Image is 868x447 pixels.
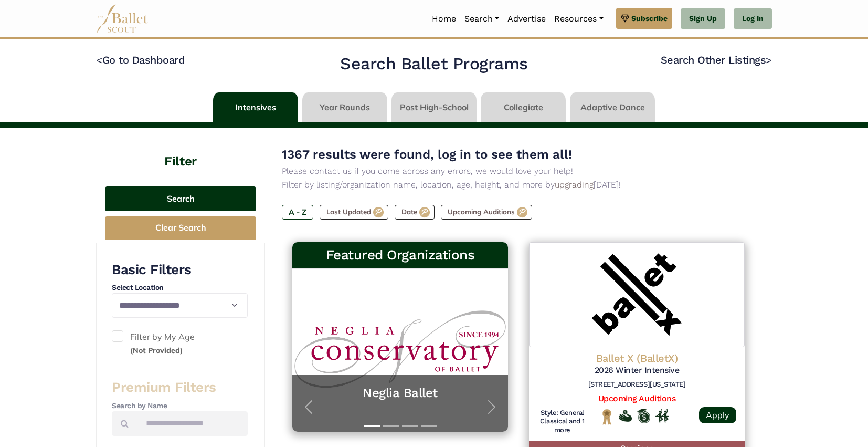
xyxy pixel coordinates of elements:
h5: 2026 Winter Intensive [537,365,736,376]
code: > [766,53,772,66]
label: A - Z [282,205,313,220]
a: Resources [550,8,607,30]
button: Search [105,186,256,211]
a: Log In [734,8,772,29]
img: gem.svg [621,13,629,24]
label: Filter by My Age [112,330,248,357]
span: 1367 results were found, log in to see them all! [282,147,572,162]
a: upgrading [555,180,594,190]
button: Slide 2 [383,420,399,432]
a: Sign Up [681,8,725,29]
input: Search by names... [137,411,248,436]
a: Search [460,8,503,30]
img: Offers Scholarship [637,409,650,423]
h6: [STREET_ADDRESS][US_STATE] [537,380,736,389]
img: In Person [655,409,669,422]
a: Apply [699,407,736,423]
a: Subscribe [616,8,672,29]
label: Upcoming Auditions [441,205,532,220]
button: Clear Search [105,216,256,240]
button: Slide 4 [421,420,437,432]
h6: Style: General Classical and 1 more [537,409,587,435]
img: Offers Financial Aid [619,410,632,421]
a: Neglia Ballet [303,385,497,401]
h4: Search by Name [112,401,248,411]
h4: Filter [96,128,265,171]
li: Intensives [211,92,300,122]
h3: Featured Organizations [301,246,500,264]
p: Please contact us if you come across any errors, we would love your help! [282,164,755,178]
li: Post High-School [389,92,479,122]
h3: Premium Filters [112,379,248,397]
li: Adaptive Dance [568,92,657,122]
a: Home [428,8,460,30]
a: Upcoming Auditions [598,393,675,403]
code: < [96,53,102,66]
span: Subscribe [631,13,668,24]
button: Slide 1 [364,420,380,432]
img: National [600,409,613,425]
h2: Search Ballet Programs [340,53,527,75]
label: Last Updated [320,205,388,220]
li: Collegiate [479,92,568,122]
label: Date [395,205,435,220]
h3: Basic Filters [112,261,248,279]
small: (Not Provided) [130,346,183,355]
p: Filter by listing/organization name, location, age, height, and more by [DATE]! [282,178,755,192]
a: Advertise [503,8,550,30]
a: <Go to Dashboard [96,54,185,66]
h4: Ballet X (BalletX) [537,351,736,365]
a: Search Other Listings> [661,54,772,66]
button: Slide 3 [402,420,418,432]
h4: Select Location [112,283,248,293]
li: Year Rounds [300,92,389,122]
img: Logo [529,242,745,347]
